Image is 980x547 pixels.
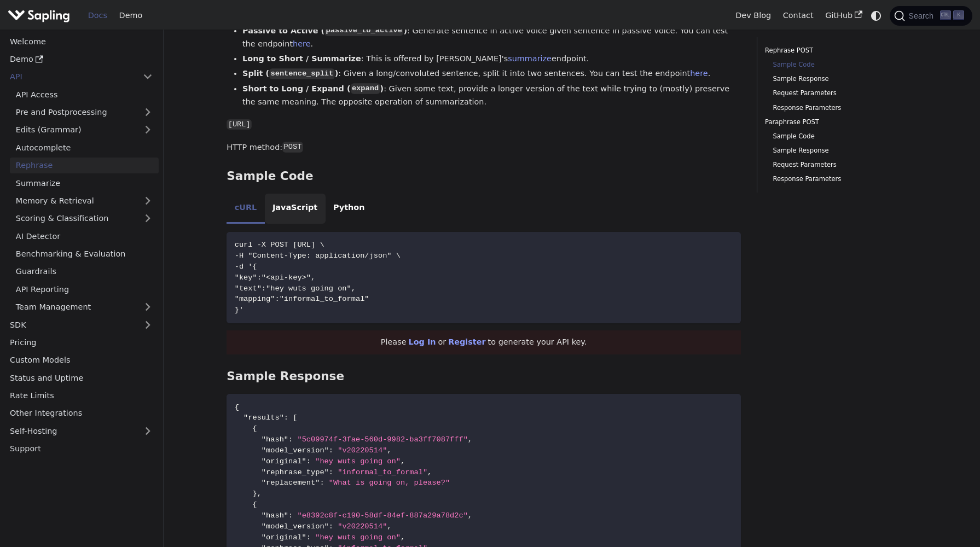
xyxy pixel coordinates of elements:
a: Docs [82,7,113,24]
a: Register [448,337,485,346]
span: "5c09974f-3fae-560d-9982-ba3ff7087fff" [297,435,467,444]
a: summarize [508,54,552,63]
span: : [329,468,333,476]
a: Summarize [10,175,159,191]
code: [URL] [227,119,252,130]
a: Memory & Retrieval [10,193,159,209]
span: "original" [262,457,306,465]
span: , [427,468,432,476]
span: , [257,490,262,498]
a: API Reporting [10,281,159,297]
a: Pricing [4,335,159,351]
a: Self-Hosting [4,423,159,439]
span: , [468,435,472,444]
a: Sapling.ai [8,8,74,24]
a: Paraphrase POST [765,117,913,127]
a: here [690,69,708,78]
a: Scoring & Classification [10,211,159,226]
span: , [401,457,405,465]
span: , [387,522,391,531]
a: Response Parameters [773,174,909,184]
a: Demo [4,51,159,67]
a: Request Parameters [773,88,909,98]
a: Demo [113,7,148,24]
span: } [252,490,257,498]
h3: Sample Response [227,369,741,384]
a: Status and Uptime [4,370,159,386]
a: Sample Code [773,60,909,70]
span: Search [905,11,940,20]
button: Expand sidebar category 'SDK' [137,317,159,333]
a: API Access [10,86,159,102]
span: "key":"<api-key>", [235,273,316,282]
span: "replacement" [262,479,320,487]
li: JavaScript [265,194,326,224]
a: Contact [777,7,820,24]
span: : [306,533,311,542]
span: "text":"hey wuts going on", [235,284,356,293]
li: : Generate sentence in active voice given sentence in passive voice. You can test the endpoint . [242,25,741,51]
button: Collapse sidebar category 'API' [137,69,159,85]
span: "model_version" [262,446,329,455]
strong: Short to Long / Expand ( ) [242,84,384,93]
a: Rate Limits [4,388,159,404]
a: Autocomplete [10,139,159,155]
span: -H "Content-Type: application/json" \ [235,252,401,260]
strong: Passive to Active ( ) [242,26,407,35]
img: Sapling.ai [8,8,70,24]
span: , [401,533,405,542]
p: HTTP method: [227,141,741,154]
a: Team Management [10,299,159,315]
span: "mapping":"informal_to_formal" [235,295,369,303]
span: "rephrase_type" [262,468,329,476]
li: : Given a long/convoluted sentence, split it into two sentences. You can test the endpoint . [242,67,741,80]
code: passive_to_active [324,25,403,36]
span: : [320,479,324,487]
strong: Split ( ) [242,69,338,78]
a: API [4,69,137,85]
strong: Long to Short / Summarize [242,54,361,63]
span: : [329,446,333,455]
h3: Sample Code [227,169,741,184]
span: "hey wuts going on" [315,457,401,465]
a: Rephrase POST [765,45,913,56]
a: Guardrails [10,264,159,280]
span: [ [293,414,297,422]
span: { [235,403,239,411]
span: -d '{ [235,263,257,271]
span: "model_version" [262,522,329,531]
a: Sample Code [773,131,909,142]
span: : [284,414,288,422]
span: , [387,446,391,455]
span: "hash" [262,435,288,444]
a: Response Parameters [773,103,909,113]
a: SDK [4,317,137,333]
a: Support [4,441,159,457]
span: }' [235,306,243,314]
span: : [329,522,333,531]
code: expand [351,83,380,94]
a: Rephrase [10,158,159,173]
span: : [306,457,311,465]
span: "v20220514" [338,522,387,531]
a: AI Detector [10,228,159,244]
a: Dev Blog [729,7,776,24]
span: : [288,511,293,520]
span: "v20220514" [338,446,387,455]
div: Please or to generate your API key. [227,330,741,354]
span: : [288,435,293,444]
a: Custom Models [4,352,159,368]
a: Request Parameters [773,160,909,170]
span: "What is going on, please?" [329,479,450,487]
span: "results" [243,414,284,422]
li: cURL [227,194,264,224]
span: { [252,424,257,433]
code: POST [282,142,303,153]
a: Edits (Grammar) [10,122,159,138]
code: sentence_split [269,68,335,79]
a: Sample Response [773,146,909,156]
kbd: K [953,10,964,20]
button: Switch between dark and light mode (currently system mode) [868,8,884,24]
a: Welcome [4,33,159,49]
a: GitHub [819,7,868,24]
